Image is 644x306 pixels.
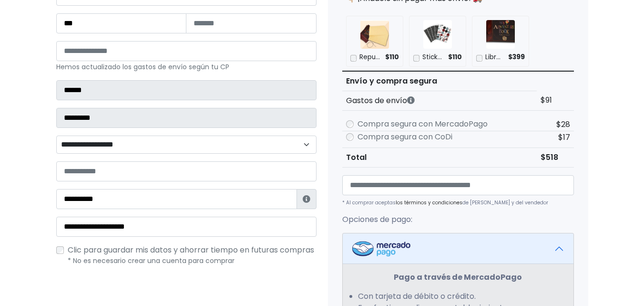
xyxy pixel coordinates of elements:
p: Repuesto de hojas para Libro Up [359,53,382,62]
span: $17 [558,132,570,143]
span: $28 [556,119,570,130]
span: $110 [385,53,399,62]
i: Estafeta lo usará para ponerse en contacto en caso de tener algún problema con el envío [303,195,310,203]
img: Mercadopago Logo [352,241,410,256]
p: Opciones de pago: [342,214,574,225]
img: Stickers [423,20,452,49]
img: Libro Up Modelo 03 [486,20,515,49]
li: Con tarjeta de débito o crédito. [358,291,558,302]
th: Total [342,148,537,167]
strong: Pago a través de MercadoPago [394,272,522,283]
img: Repuesto de hojas para Libro Up [360,20,389,49]
span: $110 [448,53,462,62]
label: Compra segura con CoDi [358,131,452,143]
a: los términos y condiciones [396,199,462,206]
span: Clic para guardar mis datos y ahorrar tiempo en futuras compras [68,244,314,255]
th: Envío y compra segura [342,71,537,91]
p: * No es necesario crear una cuenta para comprar [68,256,317,266]
small: Hemos actualizado los gastos de envío según tu CP [56,62,229,72]
label: Compra segura con MercadoPago [358,118,488,130]
p: Stickers [422,53,445,62]
p: * Al comprar aceptas de [PERSON_NAME] y del vendedor [342,199,574,206]
td: $518 [537,148,573,167]
span: $399 [508,53,525,62]
i: Los gastos de envío dependen de códigos postales. ¡Te puedes llevar más productos en un solo envío ! [407,96,415,104]
th: Gastos de envío [342,91,537,110]
td: $91 [537,91,573,110]
p: Libro Up Modelo 03 [485,53,505,62]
